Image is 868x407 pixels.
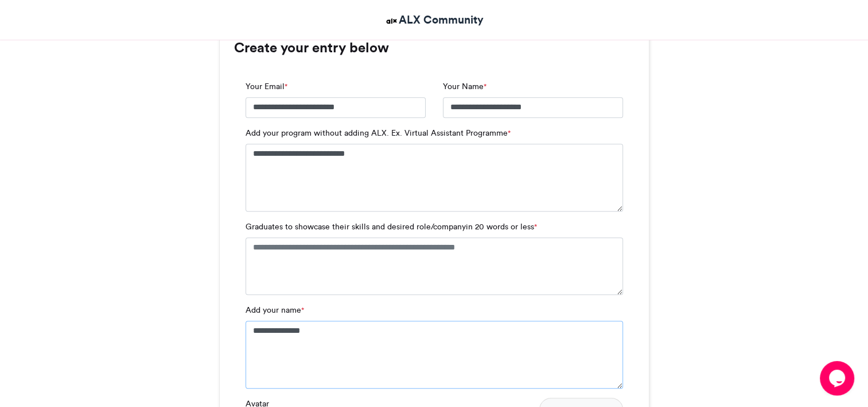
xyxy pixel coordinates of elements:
[443,80,486,93] label: Your Name
[234,41,635,55] h3: Create your entry below
[246,80,287,93] label: Your Email
[246,221,537,233] label: Graduates to showcase their skills and desired role/companyin 20 words or less
[384,14,399,28] img: ALX Community
[246,304,304,316] label: Add your name
[246,127,511,139] label: Add your program without adding ALX. Ex. Virtual Assistant Programme
[384,11,484,28] a: ALX Community
[820,361,857,396] iframe: chat widget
